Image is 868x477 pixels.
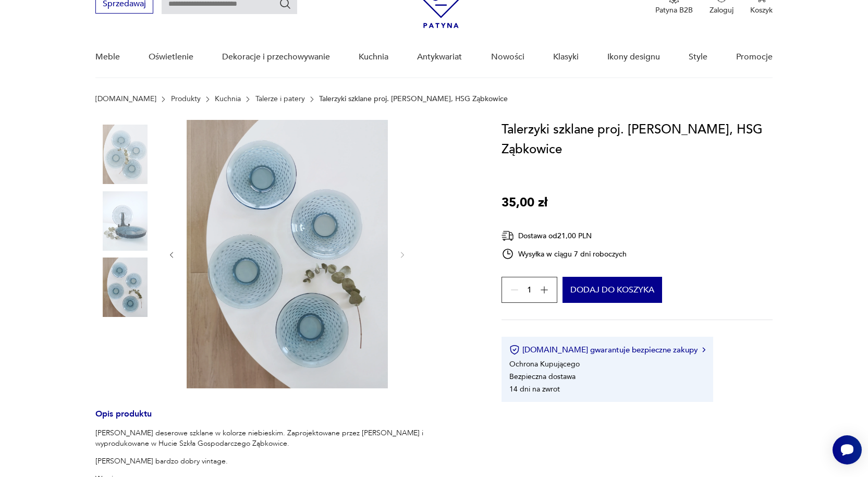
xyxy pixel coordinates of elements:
[509,345,705,355] button: [DOMAIN_NAME] gwarantuje bezpieczne zakupy
[319,95,508,103] p: Talerzyki szklane proj. [PERSON_NAME], HSG Ząbkowice
[502,193,547,213] p: 35,00 zł
[509,359,580,369] li: Ochrona Kupującego
[689,37,707,77] a: Style
[509,345,520,355] img: Ikona certyfikatu
[502,120,772,160] h1: Talerzyki szklane proj. [PERSON_NAME], HSG Ząbkowice
[149,37,193,77] a: Oświetlenie
[553,37,579,77] a: Klasyki
[750,5,773,15] p: Koszyk
[491,37,524,77] a: Nowości
[359,37,388,77] a: Kuchnia
[95,1,153,8] a: Sprzedawaj
[563,277,662,303] button: Dodaj do koszyka
[95,125,155,184] img: Zdjęcie produktu Talerzyki szklane proj. B. Kupczyk, HSG Ząbkowice
[95,37,120,77] a: Meble
[187,120,388,388] img: Zdjęcie produktu Talerzyki szklane proj. B. Kupczyk, HSG Ząbkowice
[655,5,693,15] p: Patyna B2B
[502,248,627,260] div: Wysyłka w ciągu 7 dni roboczych
[833,435,862,464] iframe: Smartsupp widget button
[736,37,773,77] a: Promocje
[502,229,514,242] img: Ikona dostawy
[95,191,155,251] img: Zdjęcie produktu Talerzyki szklane proj. B. Kupczyk, HSG Ząbkowice
[607,37,660,77] a: Ikony designu
[215,95,241,103] a: Kuchnia
[95,428,476,449] p: [PERSON_NAME] deserowe szklane w kolorze niebieskim. Zaprojektowane przez [PERSON_NAME] i wyprodu...
[509,372,576,382] li: Bezpieczna dostawa
[222,37,330,77] a: Dekoracje i przechowywanie
[95,258,155,317] img: Zdjęcie produktu Talerzyki szklane proj. B. Kupczyk, HSG Ząbkowice
[171,95,201,103] a: Produkty
[702,347,705,352] img: Ikona strzałki w prawo
[710,5,733,15] p: Zaloguj
[527,287,532,293] span: 1
[95,456,476,467] p: [PERSON_NAME] bardzo dobry vintage.
[95,411,476,428] h3: Opis produktu
[509,384,560,394] li: 14 dni na zwrot
[502,229,627,242] div: Dostawa od 21,00 PLN
[255,95,305,103] a: Talerze i patery
[95,95,156,103] a: [DOMAIN_NAME]
[417,37,462,77] a: Antykwariat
